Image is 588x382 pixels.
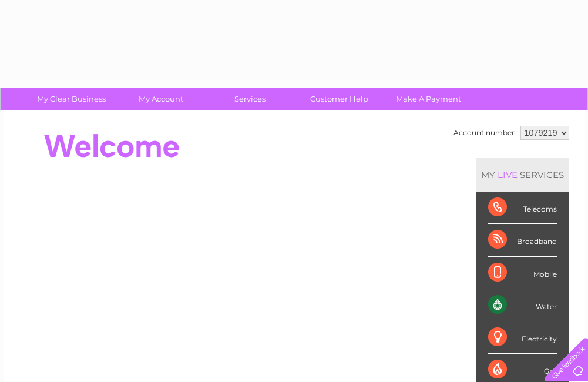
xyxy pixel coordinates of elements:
[451,123,518,143] td: Account number
[380,88,477,110] a: Make A Payment
[488,192,557,224] div: Telecoms
[488,289,557,321] div: Water
[291,88,388,110] a: Customer Help
[112,88,209,110] a: My Account
[23,88,120,110] a: My Clear Business
[495,169,520,180] div: LIVE
[488,224,557,256] div: Broadband
[201,88,298,110] a: Services
[476,158,569,192] div: MY SERVICES
[488,257,557,289] div: Mobile
[488,321,557,354] div: Electricity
